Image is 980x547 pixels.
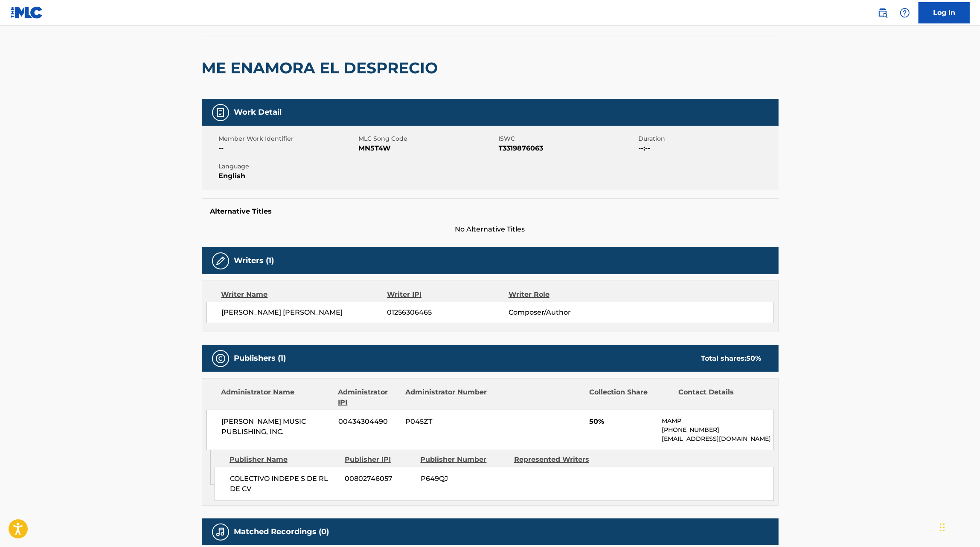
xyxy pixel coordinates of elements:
[222,307,387,318] span: [PERSON_NAME] [PERSON_NAME]
[359,143,497,153] span: MN5T4W
[219,134,357,143] span: Member Work Identifier
[345,474,414,484] span: 00802746057
[215,527,226,537] img: Matched Recordings
[219,171,357,181] span: English
[662,425,773,434] p: [PHONE_NUMBER]
[230,454,338,465] div: Publisher Name
[679,387,762,408] div: Contact Details
[387,307,508,318] span: 01256306465
[202,224,779,234] span: No Alternative Titles
[421,454,508,465] div: Publisher Number
[662,434,773,443] p: [EMAIL_ADDRESS][DOMAIN_NAME]
[234,527,329,537] h5: Matched Recordings (0)
[345,454,414,465] div: Publisher IPI
[937,506,980,547] div: Widget de chat
[639,134,776,143] span: Duration
[499,143,637,153] span: T3319876063
[338,387,399,408] div: Administrator IPI
[589,387,672,408] div: Collection Share
[509,289,619,300] div: Writer Role
[202,58,442,78] h2: ME ENAMORA EL DESPRECIO
[215,107,226,118] img: Work Detail
[509,307,619,318] span: Composer/Author
[215,256,226,266] img: Writers
[221,387,332,408] div: Administrator Name
[896,4,913,21] div: Help
[937,506,980,547] iframe: Chat Widget
[701,353,762,364] div: Total shares:
[222,417,332,437] span: [PERSON_NAME] MUSIC PUBLISHING, INC.
[499,134,637,143] span: ISWC
[421,474,508,484] span: P649QJ
[215,353,226,364] img: Publishers
[234,353,286,363] h5: Publishers (1)
[639,143,776,153] span: --:--
[230,474,339,494] span: COLECTIVO INDEPE S DE RL DE CV
[589,417,655,427] span: 50%
[387,289,509,300] div: Writer IPI
[219,162,357,171] span: Language
[747,354,762,362] span: 50 %
[210,207,770,216] h5: Alternative Titles
[221,289,387,300] div: Writer Name
[405,417,488,427] span: P045ZT
[900,8,910,18] img: help
[338,417,399,427] span: 00434304490
[219,143,357,153] span: --
[878,8,888,18] img: search
[940,515,945,540] div: Arrastrar
[662,417,773,425] p: MAMP
[405,387,488,408] div: Administrator Number
[919,2,970,23] a: Log In
[234,107,282,117] h5: Work Detail
[514,454,601,465] div: Represented Writers
[359,134,497,143] span: MLC Song Code
[10,6,43,19] img: MLC Logo
[234,256,274,266] h5: Writers (1)
[874,4,891,21] a: Public Search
